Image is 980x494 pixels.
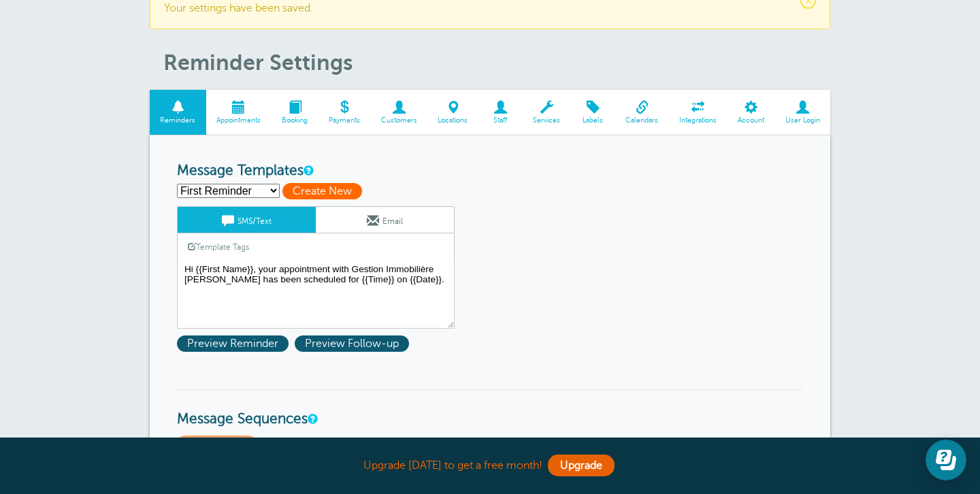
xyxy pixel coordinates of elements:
a: Integrations [669,90,728,135]
div: Upgrade [DATE] to get a free month! [150,451,830,480]
a: Calendars [615,90,669,135]
a: Locations [427,90,478,135]
span: Locations [434,116,472,125]
a: Template Tags [178,233,259,260]
a: SMS/Text [178,207,316,233]
span: Create New [282,183,362,199]
span: Payments [325,116,363,125]
a: Account [727,90,774,135]
a: Upgrade [548,455,615,476]
span: Create New [177,435,257,452]
a: Labels [571,90,615,135]
a: Booking [272,90,318,135]
a: Create New [282,185,368,197]
span: Integrations [676,116,721,125]
span: Staff [485,116,516,125]
a: Services [523,90,571,135]
span: Labels [578,116,608,125]
textarea: Hi {{First Name}}, your appointment with Gestion Immobilière [PERSON_NAME] has been scheduled for... [177,261,455,329]
iframe: Resource center [926,440,966,480]
span: Customers [377,116,421,125]
a: Payments [318,90,370,135]
span: User Login [781,116,823,125]
span: Preview Reminder [177,335,289,352]
a: Appointments [206,90,272,135]
a: User Login [774,90,830,135]
span: Calendars [622,116,662,125]
p: Your settings have been saved. [164,2,816,15]
h3: Message Templates [177,163,803,180]
h3: Message Sequences [177,389,803,428]
a: This is the wording for your reminder and follow-up messages. You can create multiple templates i... [304,166,312,175]
span: Booking [278,116,312,125]
span: Account [734,116,768,125]
a: Preview Follow-up [295,337,412,350]
a: Staff [478,90,523,135]
h1: Reminder Settings [163,50,830,76]
span: Reminders [157,116,199,125]
a: Message Sequences allow you to setup multiple reminder schedules that can use different Message T... [308,414,316,423]
span: Appointments [213,116,265,125]
a: Customers [370,90,427,135]
span: Preview Follow-up [295,335,409,352]
a: Preview Reminder [177,337,295,350]
span: Services [529,116,564,125]
a: Email [316,207,454,233]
